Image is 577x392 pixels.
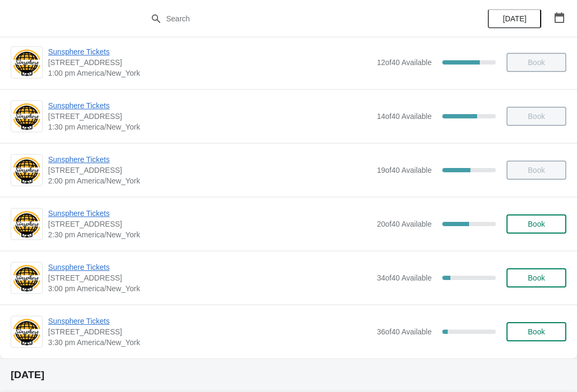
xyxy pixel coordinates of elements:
button: Book [506,268,566,287]
span: Sunsphere Tickets [48,100,371,111]
input: Search [166,9,433,28]
span: 1:30 pm America/New_York [48,122,371,132]
span: Sunsphere Tickets [48,316,371,326]
span: 3:00 pm America/New_York [48,283,371,294]
span: 1:00 pm America/New_York [48,68,371,78]
img: Sunsphere Tickets | 810 Clinch Avenue, Knoxville, TN, USA | 3:00 pm America/New_York [11,263,42,293]
button: Book [506,322,566,341]
span: Sunsphere Tickets [48,46,371,57]
span: [STREET_ADDRESS] [48,219,371,229]
button: Book [506,214,566,234]
img: Sunsphere Tickets | 810 Clinch Avenue, Knoxville, TN, USA | 3:30 pm America/New_York [11,317,42,347]
span: [STREET_ADDRESS] [48,273,371,283]
span: [STREET_ADDRESS] [48,57,371,68]
span: [STREET_ADDRESS] [48,165,371,175]
span: Book [528,220,545,228]
span: 20 of 40 Available [377,220,432,228]
button: [DATE] [488,9,541,28]
span: 36 of 40 Available [377,327,432,336]
span: [STREET_ADDRESS] [48,111,371,122]
span: [DATE] [503,14,526,23]
img: Sunsphere Tickets | 810 Clinch Avenue, Knoxville, TN, USA | 2:00 pm America/New_York [11,156,42,185]
span: 2:00 pm America/New_York [48,175,371,186]
span: 19 of 40 Available [377,166,432,174]
img: Sunsphere Tickets | 810 Clinch Avenue, Knoxville, TN, USA | 1:30 pm America/New_York [11,102,42,131]
img: Sunsphere Tickets | 810 Clinch Avenue, Knoxville, TN, USA | 1:00 pm America/New_York [11,48,42,77]
span: Sunsphere Tickets [48,208,371,219]
span: 14 of 40 Available [377,112,432,121]
span: 3:30 pm America/New_York [48,337,371,348]
span: Book [528,327,545,336]
img: Sunsphere Tickets | 810 Clinch Avenue, Knoxville, TN, USA | 2:30 pm America/New_York [11,210,42,239]
span: [STREET_ADDRESS] [48,326,371,337]
h2: [DATE] [11,370,566,380]
span: Sunsphere Tickets [48,154,371,165]
span: 2:30 pm America/New_York [48,229,371,240]
span: Sunsphere Tickets [48,262,371,273]
span: 12 of 40 Available [377,58,432,67]
span: Book [528,274,545,282]
span: 34 of 40 Available [377,274,432,282]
